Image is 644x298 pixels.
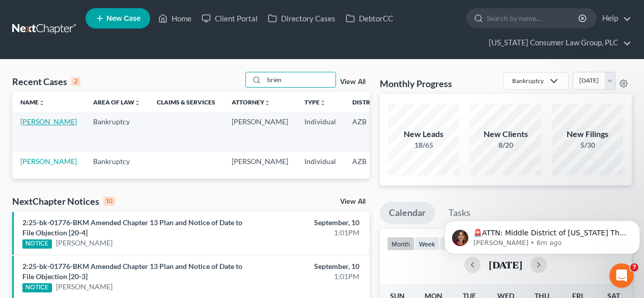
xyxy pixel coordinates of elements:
[20,98,45,106] a: Nameunfold_more
[254,261,359,272] div: September, 10
[414,237,440,251] button: week
[20,157,77,166] a: [PERSON_NAME]
[39,100,45,106] i: unfold_more
[512,76,544,85] div: Bankruptcy
[440,237,461,251] button: day
[12,75,80,88] div: Recent Cases
[232,98,270,106] a: Attorneyunfold_more
[223,152,296,171] td: [PERSON_NAME]
[22,239,52,249] div: NOTICE
[341,9,398,28] a: DebtorCC
[103,197,115,206] div: 10
[552,128,623,140] div: New Filings
[630,263,638,272] span: 7
[352,98,386,106] a: Districtunfold_more
[487,9,580,28] input: Search by name...
[12,195,115,207] div: NextChapter Notices
[22,283,52,292] div: NOTICE
[388,128,459,140] div: New Leads
[597,9,631,28] a: Help
[85,152,149,171] td: Bankruptcy
[56,238,113,248] a: [PERSON_NAME]
[22,262,242,281] a: 2:25-bk-01776-BKM Amended Chapter 13 Plan and Notice of Date to File Objection [20-3]
[134,100,141,106] i: unfold_more
[439,202,480,224] a: Tasks
[153,9,197,28] a: Home
[609,263,634,288] iframe: Intercom live chat
[387,237,414,251] button: month
[344,152,394,171] td: AZB
[388,140,459,150] div: 18/65
[85,112,149,151] td: Bankruptcy
[380,202,435,224] a: Calendar
[197,9,263,28] a: Client Portal
[223,112,296,151] td: [PERSON_NAME]
[484,34,631,52] a: [US_STATE] Consumer Law Group, PLC
[106,15,141,22] span: New Case
[22,218,242,237] a: 2:25-bk-01776-BKM Amended Chapter 13 Plan and Notice of Date to File Objection [20-4]
[552,140,623,150] div: 5/30
[380,77,452,90] h3: Monthly Progress
[20,117,77,126] a: [PERSON_NAME]
[470,140,541,150] div: 8/20
[93,98,141,106] a: Area of Lawunfold_more
[344,112,394,151] td: AZB
[254,218,359,228] div: September, 10
[263,9,341,28] a: Directory Cases
[264,72,335,87] input: Search by name...
[56,282,113,292] a: [PERSON_NAME]
[254,272,359,282] div: 1:01PM
[71,77,80,86] div: 2
[320,100,326,106] i: unfold_more
[264,100,270,106] i: unfold_more
[296,152,344,171] td: Individual
[440,199,644,270] iframe: Intercom notifications message
[340,198,366,205] a: View All
[470,128,541,140] div: New Clients
[296,112,344,151] td: Individual
[254,228,359,238] div: 1:01PM
[149,92,223,112] th: Claims & Services
[340,78,366,86] a: View All
[304,98,326,106] a: Typeunfold_more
